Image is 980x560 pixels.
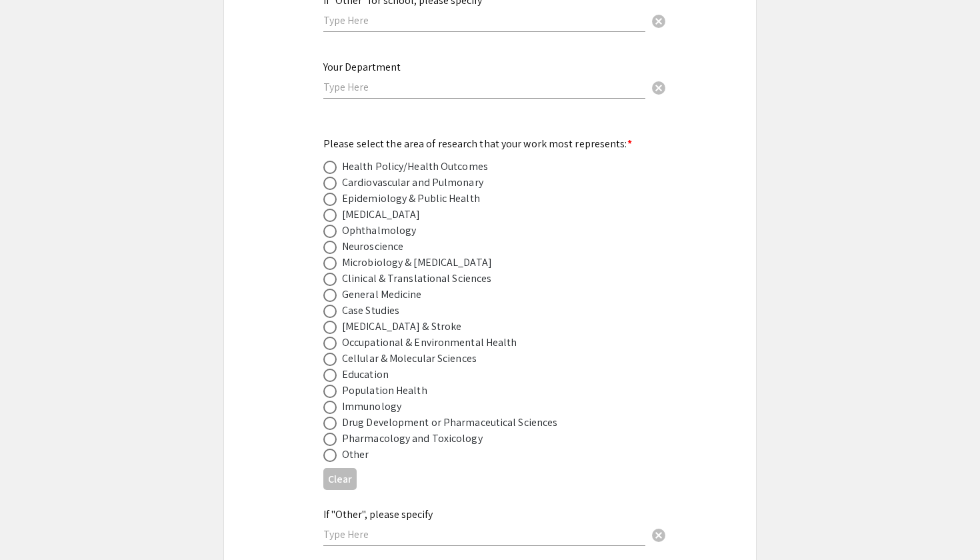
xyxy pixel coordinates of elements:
[342,175,483,191] div: Cardiovascular and Pulmonary
[645,7,672,33] button: Clear
[342,191,480,207] div: Epidemiology & Public Health
[323,80,645,94] input: Type Here
[645,73,672,100] button: Clear
[323,507,433,521] mat-label: If "Other", please specify
[342,447,369,463] div: Other
[323,60,401,74] mat-label: Your Department
[651,13,667,29] span: cancel
[342,351,477,367] div: Cellular & Molecular Sciences
[342,287,422,303] div: General Medicine
[342,383,427,399] div: Population Health
[342,239,403,255] div: Neuroscience
[342,271,491,287] div: Clinical & Translational Sciences
[651,527,667,543] span: cancel
[323,468,357,490] button: Clear
[342,303,399,319] div: Case Studies
[651,80,667,96] span: cancel
[342,415,557,431] div: Drug Development or Pharmaceutical Sciences
[342,399,401,415] div: Immunology
[323,13,645,27] input: Type Here
[342,319,461,335] div: [MEDICAL_DATA] & Stroke
[323,527,645,541] input: Type Here
[342,255,492,271] div: Microbiology & [MEDICAL_DATA]
[645,521,672,548] button: Clear
[342,159,488,175] div: Health Policy/Health Outcomes
[342,367,389,383] div: Education
[342,207,420,223] div: [MEDICAL_DATA]
[342,335,517,351] div: Occupational & Environmental Health
[342,431,483,447] div: Pharmacology and Toxicology
[342,223,416,239] div: Ophthalmology
[323,137,632,151] mat-label: Please select the area of research that your work most represents:
[10,500,57,550] iframe: Chat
